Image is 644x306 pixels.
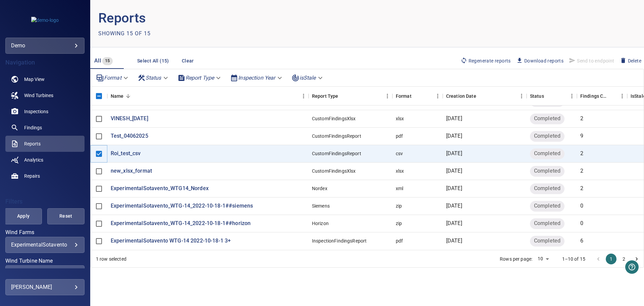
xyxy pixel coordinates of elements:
[300,75,316,81] em: isStale
[580,115,583,123] p: 2
[514,55,566,67] button: Download reports
[446,237,462,245] p: [DATE]
[111,237,231,245] p: ExperimentalSotavento WTG-14 2022-10-18-1 3+
[107,87,309,105] div: Name
[111,220,251,227] a: ExperimentalSotavento_WTG-14_2022-10-18-1##horizon
[396,203,402,209] div: zip
[396,220,402,227] div: zip
[312,168,356,174] div: CustomFindingsXlsx
[111,87,124,105] div: Name
[530,87,544,105] div: Status
[312,115,356,122] div: CustomFindingsXlsx
[396,133,403,139] div: pdf
[396,150,403,157] div: csv
[5,120,85,136] a: findings noActive
[111,115,148,123] a: VINESH_[DATE]
[146,75,161,81] em: Status
[5,237,85,253] div: Wind Farms
[312,150,361,157] div: CustomFindingsReport
[620,57,641,64] span: Delete
[338,91,347,101] button: Sort
[530,202,565,210] span: Completed
[580,185,583,192] p: 2
[530,115,565,123] span: Completed
[185,75,214,81] em: Report Type
[562,256,586,262] p: 1–10 of 15
[446,132,462,140] p: [DATE]
[31,17,59,24] img: demo-logo
[24,173,40,179] span: Repairs
[580,150,583,158] p: 2
[530,220,565,227] span: Completed
[11,282,79,293] div: [PERSON_NAME]
[580,87,608,105] div: Findings Count
[111,167,152,175] a: new_xlsx_format
[446,167,462,175] p: [DATE]
[5,152,85,168] a: analytics noActive
[135,72,172,84] div: Status
[530,167,565,175] span: Completed
[606,254,616,264] button: page 1
[177,55,199,67] button: Clear
[535,254,551,264] div: 10
[5,59,85,66] h4: Navigation
[11,40,79,51] div: demo
[5,265,85,281] div: Wind Turbine Name
[93,72,132,84] div: Format
[123,91,133,101] button: Sort
[392,87,443,105] div: Format
[5,198,85,205] h4: Filters
[446,220,462,227] p: [DATE]
[458,55,514,67] button: Regenerate reports
[24,124,42,131] span: Findings
[312,220,329,227] div: Horizon
[580,220,583,227] p: 0
[580,237,583,245] p: 6
[299,91,309,101] button: Menu
[312,237,367,244] div: InspectionFindingsReport
[527,87,577,105] div: Status
[24,108,48,115] span: Inspections
[461,57,511,64] span: Regenerate reports
[104,75,121,81] em: Format
[617,55,644,67] button: Delete
[24,92,53,99] span: Wind Turbines
[5,103,85,120] a: inspections noActive
[5,168,85,184] a: repairs noActive
[289,72,327,84] div: isStale
[5,258,85,264] label: Wind Turbine Name
[5,71,85,87] a: map noActive
[433,91,443,101] button: Menu
[396,87,412,105] div: Format
[446,150,462,158] p: [DATE]
[111,185,209,192] a: ExperimentalSotavento_WTG14_Nordex
[412,91,421,101] button: Sort
[631,254,642,264] button: Go to next page
[530,150,565,158] span: Completed
[5,208,42,224] button: Apply
[446,202,462,210] p: [DATE]
[580,132,583,140] p: 9
[312,133,361,139] div: CustomFindingsReport
[111,202,253,210] a: ExperimentalSotavento_WTG-14_2022-10-18-1##siemens
[446,185,462,192] p: [DATE]
[517,91,527,101] button: Menu
[111,150,141,158] a: Roi_test_csv
[11,242,79,248] div: ExperimentalSotavento
[396,237,403,244] div: pdf
[111,132,148,140] p: Test_04062025
[238,75,275,81] em: Inspection Year
[617,91,627,101] button: Menu
[98,30,151,38] p: Showing 15 of 15
[5,87,85,103] a: windturbines noActive
[577,87,627,105] div: Findings Count
[396,185,403,192] div: xml
[396,168,404,174] div: xlsx
[312,203,330,209] div: Siemens
[516,57,563,64] span: Download reports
